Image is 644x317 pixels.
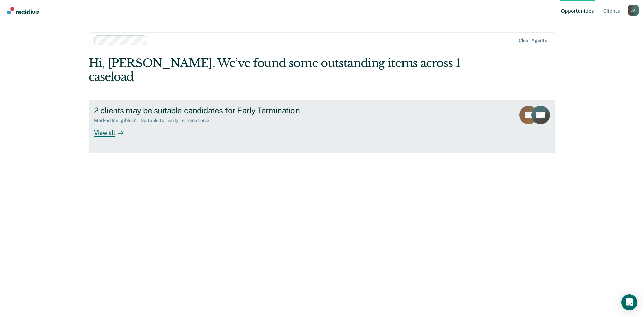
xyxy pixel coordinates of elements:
[89,100,555,153] a: 2 clients may be suitable candidates for Early TerminationMarked Ineligible:2Suitable for Early T...
[89,56,462,84] div: Hi, [PERSON_NAME]. We’ve found some outstanding items across 1 caseload
[628,5,639,16] button: Profile dropdown button
[621,294,637,310] div: Open Intercom Messenger
[628,5,639,16] div: J A
[7,7,39,14] img: Recidiviz
[519,38,547,43] div: Clear agents
[141,118,215,123] div: Suitable for Early Termination : 2
[94,118,141,123] div: Marked Ineligible : 2
[94,123,131,137] div: View all
[94,106,329,115] div: 2 clients may be suitable candidates for Early Termination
